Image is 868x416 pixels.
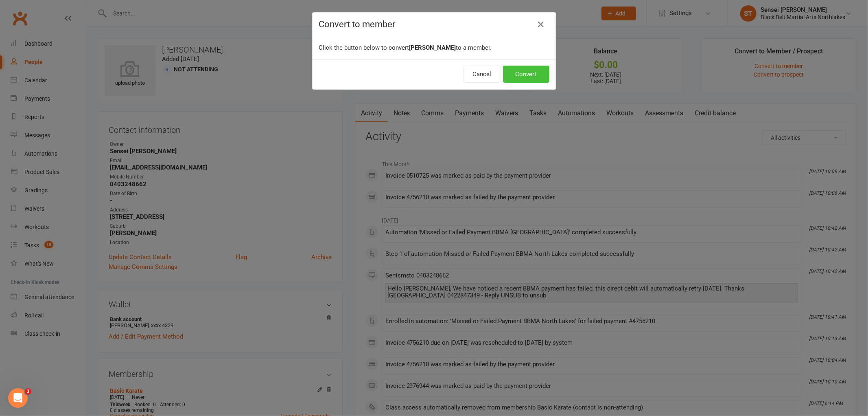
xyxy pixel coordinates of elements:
[8,388,28,408] iframe: Intercom live chat
[503,66,549,83] button: Convert
[25,388,31,395] span: 3
[319,19,549,29] h4: Convert to member
[313,36,556,59] div: Click the button below to convert to a member.
[535,18,548,31] button: Close
[409,44,456,51] b: [PERSON_NAME]
[464,66,501,83] button: Cancel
